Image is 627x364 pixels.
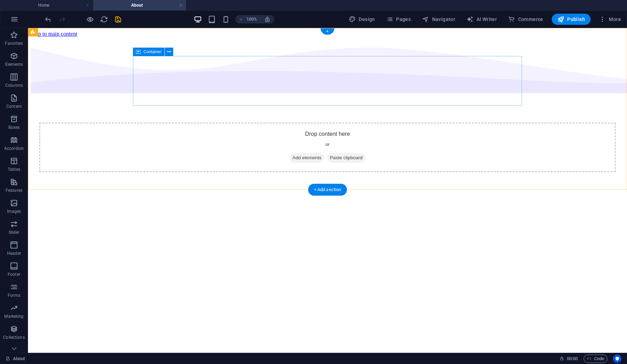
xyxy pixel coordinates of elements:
[7,251,21,256] p: Header
[587,355,604,363] span: Code
[386,16,411,23] span: Pages
[320,28,334,35] div: +
[557,16,585,23] span: Publish
[508,16,543,23] span: Commerce
[4,314,23,319] p: Marketing
[11,94,588,144] div: Drop content here
[552,14,591,25] button: Publish
[114,15,122,23] i: Save (Ctrl+S)
[4,146,24,151] p: Accordion
[93,1,186,9] h4: About
[599,16,621,23] span: More
[8,272,20,277] p: Footer
[6,104,22,109] p: Content
[264,16,270,22] i: On resize automatically adjust zoom level to fit chosen device.
[464,14,500,25] button: AI Writer
[235,15,260,23] button: 100%
[8,167,20,172] p: Tables
[349,16,375,23] span: Design
[262,125,296,135] span: Add elements
[505,14,546,25] button: Commerce
[346,14,378,25] div: Design (Ctrl+Alt+Y)
[567,355,578,363] span: 00 00
[466,16,497,23] span: AI Writer
[383,14,414,25] button: Pages
[559,355,578,363] h6: Session time
[8,125,20,130] p: Boxes
[308,184,347,196] div: + Add section
[5,41,23,46] p: Favorites
[44,15,52,23] i: Undo: Delete elements (Ctrl+Z)
[100,15,108,23] button: reload
[346,14,378,25] button: Design
[5,83,23,88] p: Columns
[100,15,108,23] i: Reload page
[44,15,52,23] button: undo
[5,62,23,67] p: Elements
[6,188,22,193] p: Features
[3,335,24,340] p: Collections
[114,15,122,23] button: save
[9,230,20,235] p: Slider
[7,209,21,214] p: Images
[584,355,607,363] button: Code
[613,355,621,363] button: Usercentrics
[246,15,257,23] h6: 100%
[572,356,573,361] span: :
[143,50,162,54] span: Container
[6,355,25,363] a: Click to cancel selection. Double-click to open Pages
[419,14,458,25] button: Navigator
[422,16,455,23] span: Navigator
[596,14,624,25] button: More
[299,125,338,135] span: Paste clipboard
[3,3,49,9] a: Skip to main content
[8,293,20,298] p: Forms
